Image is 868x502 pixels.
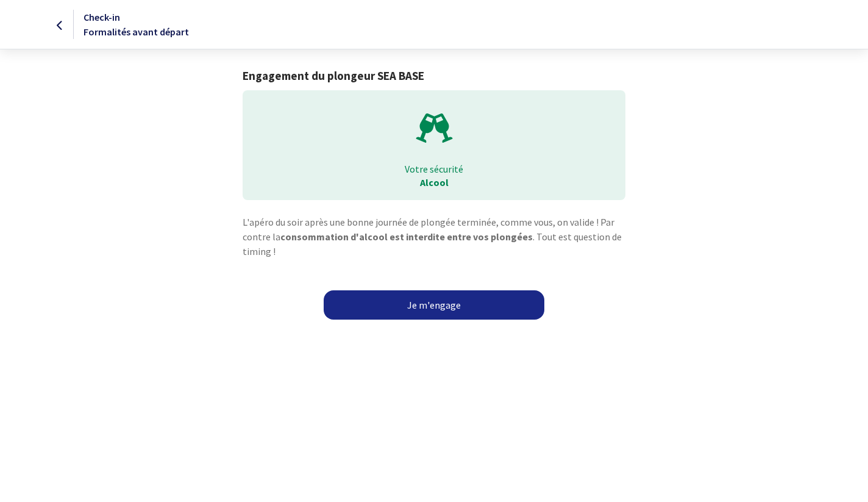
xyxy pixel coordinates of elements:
strong: consommation d'alcool est interdite entre vos plongées [280,231,533,243]
a: Je m'engage [324,290,544,320]
p: Votre sécurité [251,162,616,176]
p: L'apéro du soir après une bonne journée de plongée terminée, comme vous, on valide ! Par contre l... [243,215,625,259]
h1: Engagement du plongeur SEA BASE [243,69,625,83]
span: Check-in Formalités avant départ [84,11,189,38]
strong: Alcool [420,176,449,188]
